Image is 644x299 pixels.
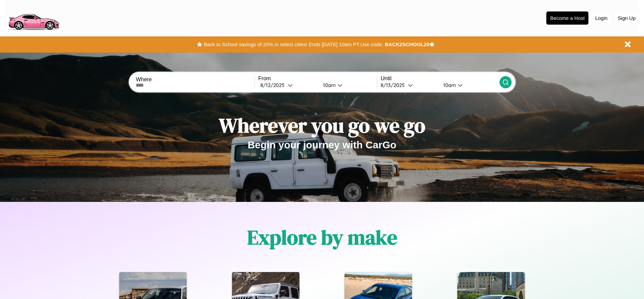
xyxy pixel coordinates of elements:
b: BACK2SCHOOL20 [385,41,429,47]
div: 8 / 13 / 2025 [381,82,408,88]
button: 10am [318,82,377,89]
div: 8 / 12 / 2025 [260,82,288,88]
label: Until [381,76,499,82]
button: Become a Host [546,11,588,25]
button: Back to School savings of 20% in select cities! Ends [DATE] 10am PT.Use code: [202,40,385,49]
button: Login [592,12,611,24]
button: 8/12/2025 [258,82,318,89]
h1: Explore by make [247,223,397,251]
button: Sign Up [614,12,639,24]
div: 10am [440,82,458,88]
img: logo [5,3,62,32]
label: From [258,76,377,82]
div: 10am [320,82,337,88]
label: Where [136,77,254,83]
button: 10am [438,82,499,89]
